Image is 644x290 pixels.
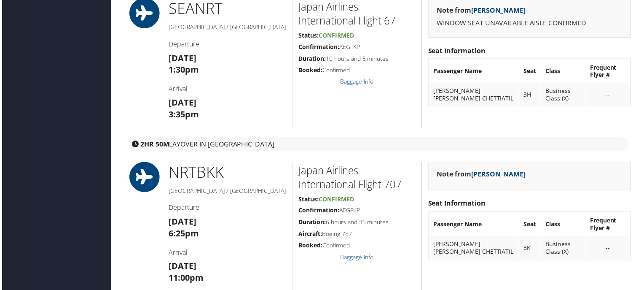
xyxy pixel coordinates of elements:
h2: Japan Airlines International Flight 707 [298,165,416,193]
strong: Booked: [298,243,322,251]
strong: Status: [298,32,319,40]
th: Seat [521,60,542,83]
strong: Duration: [298,220,326,228]
th: Frequent Flyer # [588,60,631,83]
h5: [GEOGRAPHIC_DATA] / [GEOGRAPHIC_DATA] [168,188,285,196]
h5: Confirmed [298,67,416,75]
strong: Aircraft: [298,231,322,239]
th: Class [542,60,587,83]
th: Passenger Name [430,214,520,237]
strong: Note from [437,6,527,15]
div: layover in [GEOGRAPHIC_DATA] [126,138,631,152]
td: [PERSON_NAME] [PERSON_NAME] CHETTIATIL [430,238,520,261]
strong: 11:00pm [168,274,203,285]
strong: Note from [437,171,527,180]
strong: [DATE] [168,53,196,64]
h5: Boeing 787 [298,231,416,240]
strong: [DATE] [168,262,196,274]
span: Confirmed [319,32,354,40]
h4: Arrival [168,85,285,94]
th: Seat [521,214,542,237]
strong: Seat Information [429,200,486,209]
strong: Confirmation: [298,43,339,51]
span: Confirmed [319,196,354,204]
h4: Departure [168,40,285,49]
h4: Departure [168,204,285,214]
strong: [DATE] [168,98,196,109]
h5: Confirmed [298,243,416,251]
td: 3H [521,84,542,107]
h4: Arrival [168,249,285,259]
a: [PERSON_NAME] [472,171,527,180]
h5: 10 hours and 5 minutes [298,55,416,63]
strong: Booked: [298,67,322,75]
strong: Duration: [298,55,326,63]
strong: 2HR 50M [139,141,168,150]
div: -- [592,92,627,99]
strong: Confirmation: [298,208,339,216]
h5: [GEOGRAPHIC_DATA] / [GEOGRAPHIC_DATA] [168,23,285,32]
a: Baggage Info [340,78,374,86]
td: Business Class (X) [542,238,587,261]
h5: AEGFKP [298,43,416,51]
strong: [DATE] [168,217,196,229]
th: Frequent Flyer # [588,214,631,237]
td: [PERSON_NAME] [PERSON_NAME] CHETTIATIL [430,84,520,107]
strong: 1:30pm [168,65,198,76]
td: 3K [521,238,542,261]
a: Baggage Info [340,255,374,263]
p: WINDOW SEAT UNAVAILABLE AISLE CONFIRMED [437,18,624,29]
strong: 3:35pm [168,109,198,121]
strong: Seat Information [429,46,486,56]
a: [PERSON_NAME] [472,6,527,15]
h5: 6 hours and 35 minutes [298,220,416,228]
strong: Status: [298,196,319,204]
th: Class [542,214,587,237]
strong: 6:25pm [168,229,198,241]
h5: AEGFKP [298,208,416,216]
div: -- [592,246,627,253]
th: Passenger Name [430,60,520,83]
td: Business Class (X) [542,84,587,107]
h1: NRT BKK [168,163,285,184]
